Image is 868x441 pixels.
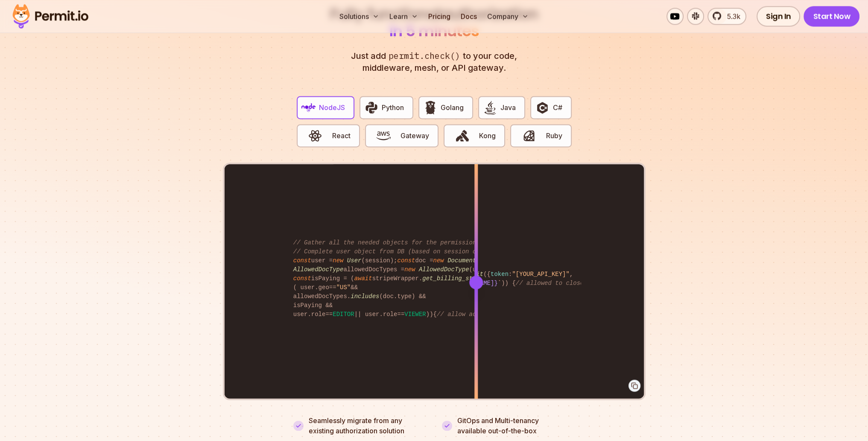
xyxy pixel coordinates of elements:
[425,8,454,25] a: Pricing
[293,239,498,246] span: // Gather all the needed objects for the permission check
[804,6,859,26] a: Start Now
[386,50,463,62] span: permit.check()
[522,128,536,143] img: Ruby
[707,8,746,25] a: 5.3k
[437,311,491,318] span: // allow access
[319,284,329,291] span: geo
[347,257,362,264] span: User
[319,102,345,113] span: NodeJS
[535,100,549,115] img: C#
[433,257,444,264] span: new
[293,275,311,282] span: const
[376,128,391,143] img: Gateway
[301,100,316,115] img: NodeJS
[383,311,397,318] span: role
[457,415,539,436] p: GitOps and Multi-tenancy available out-of-the-box
[308,128,322,143] img: React
[546,131,562,141] span: Ruby
[287,232,581,326] code: user = (session); doc = ( , , session. ); allowedDocTypes = (user. ); isPaying = ( stripeWrapper....
[441,102,464,113] span: Golang
[757,6,801,26] a: Sign In
[342,50,526,74] p: Just add to your code, middleware, mesh, or API gateway.
[455,128,470,143] img: Kong
[332,131,351,141] span: React
[484,8,532,25] button: Company
[397,293,412,300] span: type
[364,100,379,115] img: Python
[404,311,426,318] span: VIEWER
[9,2,92,31] img: Permit logo
[483,100,497,115] img: Java
[386,8,421,25] button: Learn
[457,8,480,25] a: Docs
[423,100,438,115] img: Golang
[311,311,326,318] span: role
[404,266,415,273] span: new
[293,257,311,264] span: const
[447,257,476,264] span: Document
[419,266,469,273] span: AllowedDocType
[293,248,577,255] span: // Complete user object from DB (based on session object, only 3 DB queries...)
[553,102,562,113] span: C#
[351,293,379,300] span: includes
[400,131,429,141] span: Gateway
[354,275,372,282] span: await
[512,271,569,278] span: "[YOUR_API_KEY]"
[333,257,343,264] span: new
[397,257,415,264] span: const
[336,8,383,25] button: Solutions
[333,311,354,318] span: EDITOR
[382,102,404,113] span: Python
[309,415,427,436] p: Seamlessly migrate from any existing authorization solution
[479,131,496,141] span: Kong
[328,6,540,40] h2: authorization
[500,102,516,113] span: Java
[516,280,605,287] span: // allowed to close issue
[722,11,740,21] span: 5.3k
[491,271,509,278] span: token
[336,284,351,291] span: "US"
[422,275,487,282] span: get_billing_status
[293,266,344,273] span: AllowedDocType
